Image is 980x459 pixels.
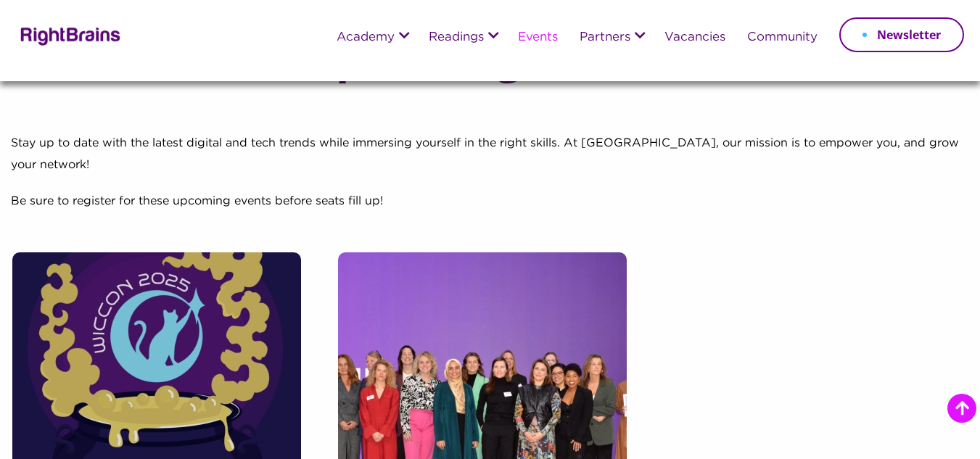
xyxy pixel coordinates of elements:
[11,138,959,170] span: Stay up to date with the latest digital and tech trends while immersing yourself in the right ski...
[664,31,725,44] a: Vacancies
[747,31,818,44] a: Community
[16,25,121,46] img: Rightbrains
[11,196,383,207] span: Be sure to register for these upcoming events before seats fill up!
[337,31,395,44] a: Academy
[839,17,964,52] a: Newsletter
[580,31,630,44] a: Partners
[518,31,558,44] a: Events
[429,31,484,44] a: Readings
